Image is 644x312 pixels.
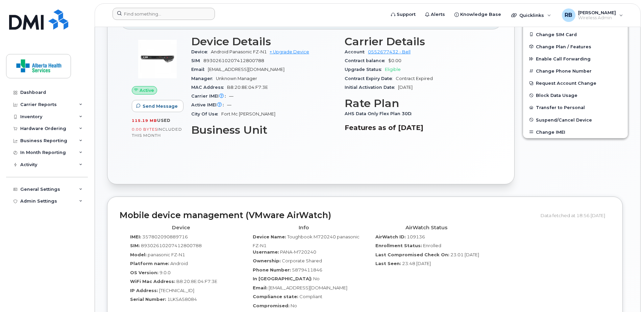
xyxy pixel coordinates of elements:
[247,225,360,231] h4: Info
[345,124,490,132] h3: Features as of [DATE]
[253,249,279,255] label: Username:
[280,249,316,255] span: PANA-M720240
[253,267,291,273] label: Phone Number:
[557,8,628,22] div: Ryan Ballesteros
[130,260,169,267] label: Platform name:
[536,44,591,49] span: Change Plan / Features
[375,260,401,267] label: Last Seen:
[216,76,257,81] span: Unknown Manager
[159,270,171,275] span: 9.0.0
[130,278,175,285] label: WiFi Mac Address:
[191,111,221,116] span: City Of Use
[523,114,628,126] button: Suspend/Cancel Device
[282,258,322,263] span: Corporate Shared
[191,85,227,90] span: MAC Address
[125,225,237,231] h4: Device
[159,288,194,293] span: [TECHNICAL_ID]
[423,243,441,248] span: Enrolled
[345,49,368,54] span: Account
[375,234,406,240] label: AirWatch ID:
[299,294,322,299] span: Compliant
[229,94,233,99] span: —
[221,111,275,116] span: Fort Mc [PERSON_NAME]
[191,67,208,72] span: Email
[523,41,628,53] button: Change Plan / Features
[148,252,185,257] span: panasonic FZ-N1
[132,118,157,123] span: 115.19 MB
[130,252,147,258] label: Model:
[132,127,182,138] span: included this month
[450,8,506,21] a: Knowledge Base
[523,101,628,113] button: Transfer to Personal
[140,87,154,94] span: Active
[345,67,385,72] span: Upgrade Status
[345,85,398,90] span: Initial Activation Date
[113,8,215,20] input: Find something...
[368,49,411,54] a: 0552677432 - Bell
[345,58,388,63] span: Contract balance
[345,111,415,116] span: AHS Data Only Flex Plan 30D
[130,287,158,294] label: IP Address:
[345,97,490,109] h3: Rate Plan
[291,303,297,308] span: No
[130,269,158,276] label: OS Version:
[253,276,312,282] label: In [GEOGRAPHIC_DATA]:
[191,102,227,107] span: Active IMEI
[208,67,284,72] span: [EMAIL_ADDRESS][DOMAIN_NAME]
[269,285,347,290] span: [EMAIL_ADDRESS][DOMAIN_NAME]
[431,11,445,18] span: Alerts
[191,49,211,54] span: Device
[130,242,140,249] label: SIM:
[407,234,425,239] span: 109136
[253,285,268,291] label: Email:
[523,89,628,101] button: Block Data Usage
[253,258,281,264] label: Ownership:
[227,102,231,107] span: —
[450,252,479,257] span: 23:01 [DATE]
[270,49,309,54] a: + Upgrade Device
[313,276,320,281] span: No
[191,35,337,48] h3: Device Details
[203,58,264,63] span: 89302610207412800788
[157,118,171,123] span: used
[167,296,197,302] span: 1LKSA58084
[132,127,157,132] span: 0.00 Bytes
[191,58,203,63] span: SIM
[170,261,188,266] span: Android
[370,225,482,231] h4: AirWatch Status
[253,234,360,249] span: Toughbook M720240 panasonic FZ-N1
[523,65,628,77] button: Change Phone Number
[523,53,628,65] button: Enable Call Forwarding
[142,234,188,239] span: 357802090889716
[253,234,286,240] label: Device Name:
[397,11,416,18] span: Support
[402,261,431,266] span: 23:48 [DATE]
[253,293,298,300] label: Compliance state:
[506,8,556,22] div: Quicklinks
[386,8,420,21] a: Support
[132,100,183,112] button: Send Message
[519,12,544,18] span: Quicklinks
[565,11,572,19] span: RB
[420,8,450,21] a: Alerts
[253,303,290,309] label: Compromised:
[385,67,401,72] span: Eligible
[541,209,610,222] div: Data fetched at 18:56 [DATE]
[398,85,413,90] span: [DATE]
[375,242,422,249] label: Enrollment Status:
[143,103,178,109] span: Send Message
[523,28,628,41] button: Change SIM Card
[227,85,268,90] span: B8:20:8E:04:F7:3E
[120,211,536,220] h2: Mobile device management (VMware AirWatch)
[578,15,616,21] span: Wireless Admin
[578,10,616,15] span: [PERSON_NAME]
[292,267,322,272] span: 5879411846
[345,76,396,81] span: Contract Expiry Date
[523,77,628,89] button: Request Account Change
[191,94,229,99] span: Carrier IMEI
[523,126,628,138] button: Change IMEI
[536,117,592,122] span: Suspend/Cancel Device
[396,76,433,81] span: Contract Expired
[141,243,202,248] span: 89302610207412800788
[375,252,449,258] label: Last Compromised Check On:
